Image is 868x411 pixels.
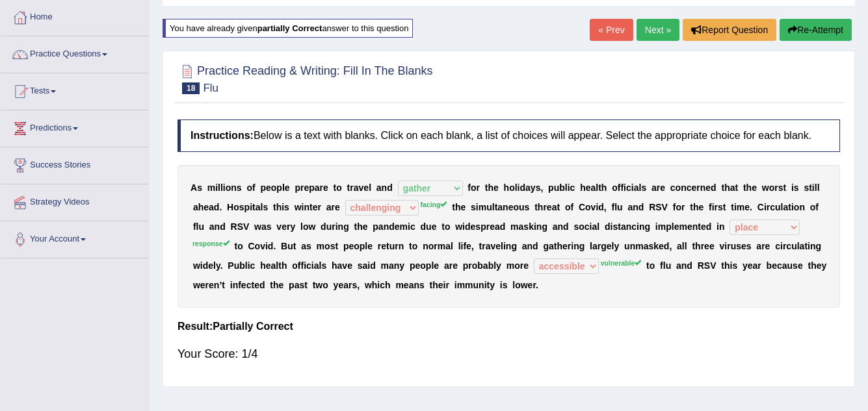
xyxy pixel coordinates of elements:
[223,182,226,193] b: i
[681,202,685,212] b: r
[519,202,525,212] b: u
[639,221,645,232] b: n
[326,202,332,212] b: a
[525,182,531,193] b: a
[485,182,488,193] b: t
[395,221,400,232] b: e
[618,221,621,232] b: t
[492,202,495,212] b: l
[558,221,564,232] b: n
[287,221,290,232] b: r
[614,202,617,212] b: l
[182,82,200,94] span: 18
[529,221,534,232] b: k
[617,202,623,212] b: u
[163,19,413,38] div: You have already given answer to this question
[634,182,639,193] b: a
[363,221,368,232] b: e
[354,182,359,193] b: a
[666,221,672,232] b: p
[480,221,486,232] b: p
[711,182,717,193] b: d
[384,221,389,232] b: n
[445,221,451,232] b: o
[735,182,738,193] b: t
[775,202,781,212] b: u
[810,202,816,212] b: o
[467,182,471,193] b: f
[679,221,687,232] b: m
[536,182,541,193] b: s
[215,221,220,232] b: n
[488,182,493,193] b: h
[263,202,268,212] b: s
[534,221,536,232] b: i
[250,202,252,212] b: i
[565,202,571,212] b: o
[209,221,215,232] b: a
[243,221,249,232] b: V
[191,182,197,193] b: A
[471,202,476,212] b: s
[285,182,290,193] b: e
[597,221,599,232] b: l
[672,221,674,232] b: l
[326,221,332,232] b: u
[723,202,726,212] b: t
[554,182,560,193] b: u
[1,36,149,69] a: Practice Questions
[655,221,658,232] b: i
[220,182,223,193] b: l
[638,182,641,193] b: l
[267,221,272,232] b: s
[455,221,462,232] b: w
[486,202,492,212] b: u
[373,221,378,232] b: p
[1,110,149,143] a: Predictions
[1,221,149,254] a: Your Account
[304,202,309,212] b: n
[477,182,480,193] b: r
[197,182,202,193] b: s
[510,221,518,232] b: m
[611,221,613,232] b: i
[645,221,651,232] b: g
[585,202,591,212] b: o
[744,202,750,212] b: e
[649,202,655,212] b: R
[497,202,503,212] b: a
[601,182,607,193] b: h
[350,182,353,193] b: r
[495,221,500,232] b: a
[284,202,289,212] b: s
[515,182,518,193] b: l
[618,182,621,193] b: f
[357,221,363,232] b: h
[376,182,382,193] b: a
[276,221,282,232] b: v
[743,182,746,193] b: t
[276,202,282,212] b: h
[565,182,568,193] b: l
[673,202,676,212] b: f
[303,221,309,232] b: o
[432,221,437,232] b: e
[734,202,737,212] b: i
[598,182,601,193] b: t
[781,202,783,212] b: l
[495,202,498,212] b: t
[626,182,631,193] b: c
[596,202,598,212] b: i
[218,182,220,193] b: l
[579,221,585,232] b: o
[774,182,778,193] b: r
[198,221,204,232] b: u
[531,182,536,193] b: y
[260,202,263,212] b: l
[791,182,794,193] b: i
[637,19,679,41] a: Next »
[460,202,466,212] b: e
[1,184,149,217] a: Strategy Videos
[309,182,315,193] b: p
[557,202,560,212] b: t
